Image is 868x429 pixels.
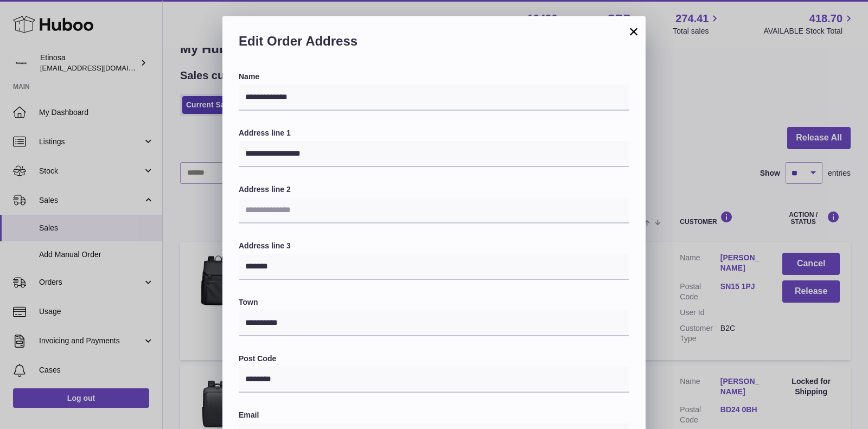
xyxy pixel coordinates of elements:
[239,184,629,195] label: Address line 2
[239,72,629,82] label: Name
[239,33,629,55] h2: Edit Order Address
[239,354,629,364] label: Post Code
[239,410,629,420] label: Email
[239,297,629,308] label: Town
[239,128,629,138] label: Address line 1
[239,241,629,251] label: Address line 3
[627,25,640,38] button: ×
